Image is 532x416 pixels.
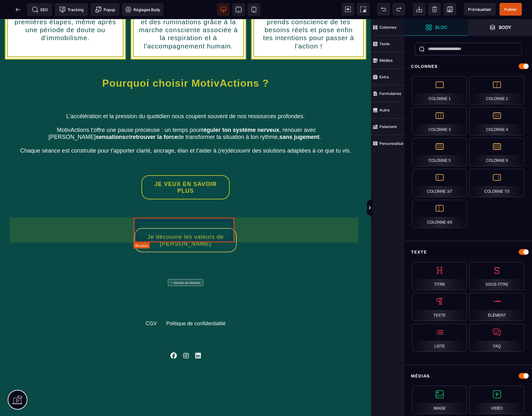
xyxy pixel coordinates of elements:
[371,19,405,36] span: Colonnes
[32,6,48,13] span: SEO
[435,25,447,30] strong: Bloc
[504,7,517,12] span: Publier
[405,19,468,36] span: Ouvrir les blocs
[90,3,119,16] span: Créer une alerte modale
[379,41,390,46] strong: Texte
[470,324,524,352] div: FAQ
[379,124,397,129] strong: Paiement
[470,262,524,290] div: Sous-titre
[95,6,115,13] span: Popup
[428,3,441,16] span: Nettoyage
[55,3,88,16] span: Code de suivi
[12,3,25,16] span: Retour
[59,6,83,13] span: Tracking
[371,36,405,52] span: Texte
[379,141,403,146] strong: Personnalisé
[130,115,177,121] b: retrouver la force
[371,52,405,69] span: Médias
[392,3,405,16] span: Rétablir
[248,3,260,16] span: Voir mobile
[96,115,126,121] b: sensations
[146,302,157,321] div: CGV
[470,169,524,197] div: Colonne 7/3
[412,200,467,228] div: Colonne 4/5
[499,25,511,30] strong: Body
[27,3,52,16] span: Métadata SEO
[379,58,393,63] strong: Médias
[125,6,160,13] span: Réglages Body
[405,370,532,382] div: Médias
[412,293,467,321] div: Texte
[443,3,456,16] span: Enregistrer
[470,386,524,414] div: Vidéo
[341,3,354,16] span: Voir les composants
[279,115,320,121] b: sans jugement
[371,85,405,102] span: Formulaires
[468,7,492,12] span: Prévisualiser
[405,61,532,72] div: Colonnes
[464,3,496,16] span: Aperçu
[470,107,524,135] div: Colonne 4
[379,25,397,30] strong: Colonnes
[371,135,405,152] span: Personnalisé
[377,3,390,16] span: Défaire
[371,69,405,85] span: Extra
[232,3,245,16] span: Voir tablette
[166,302,226,321] div: Politique de confidentialité
[412,324,467,352] div: Liste
[412,169,467,197] div: Colonne 3/7
[405,198,411,218] span: Afficher les vues
[412,386,467,414] div: Image
[468,19,532,36] span: Ouvrir les calques
[412,262,467,290] div: Titre
[20,94,351,135] span: L'accélération et la pression du quotidien nous coupent souvent de nos ressources profondes. Moti...
[412,138,467,166] div: Colonne 5
[379,108,390,112] strong: Autre
[412,76,467,104] div: Colonne 1
[379,91,401,96] strong: Formulaires
[379,75,389,79] strong: Extra
[413,3,426,16] span: Importer
[470,293,524,321] div: Élément
[412,107,467,135] div: Colonne 3
[470,138,524,166] div: Colonne 6
[371,102,405,118] span: Autre
[500,3,522,16] span: Enregistrer le contenu
[470,76,524,104] div: Colonne 2
[201,108,279,114] b: réguler ton système nerveux
[371,118,405,135] span: Paiement
[405,246,532,258] div: Texte
[10,55,362,73] h1: Pourquoi choisir MotivActions ?
[134,209,236,233] button: Je découvre les valeurs de [PERSON_NAME]
[141,156,229,180] button: JE VEUX EN SAVOIR PLUS
[122,3,163,16] span: Favicon
[357,3,370,16] span: Capture d'écran
[217,3,230,16] span: Voir bureau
